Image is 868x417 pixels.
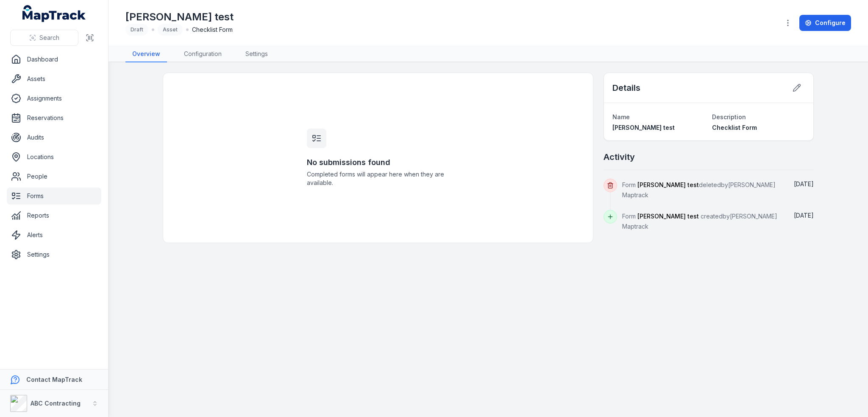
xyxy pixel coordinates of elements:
[794,180,814,188] span: [DATE]
[7,51,101,68] a: Dashboard
[7,109,101,126] a: Reservations
[7,227,101,243] a: Alerts
[612,124,675,131] span: [PERSON_NAME] test
[192,25,233,34] span: Checklist Form
[239,46,275,62] a: Settings
[622,181,776,199] span: Form deleted by [PERSON_NAME] Maptrack
[637,181,699,188] span: [PERSON_NAME] test
[177,46,228,62] a: Configuration
[637,213,699,220] span: [PERSON_NAME] test
[712,124,757,131] span: Checklist Form
[799,15,851,31] a: Configure
[125,10,234,24] h1: [PERSON_NAME] test
[7,207,101,224] a: Reports
[31,400,81,407] strong: ABC Contracting
[7,90,101,107] a: Assignments
[125,24,148,36] div: Draft
[307,157,449,168] h3: No submissions found
[794,212,814,219] time: 31/08/2025, 7:44:43 am
[7,246,101,263] a: Settings
[7,129,101,146] a: Audits
[7,70,101,87] a: Assets
[612,113,630,120] span: Name
[794,212,814,219] span: [DATE]
[10,30,78,46] button: Search
[622,213,777,230] span: Form created by [PERSON_NAME] Maptrack
[125,46,167,62] a: Overview
[7,168,101,185] a: People
[158,24,183,36] div: Asset
[39,34,59,42] span: Search
[22,5,86,22] a: MapTrack
[712,113,746,120] span: Description
[794,180,814,188] time: 31/08/2025, 7:57:57 am
[7,188,101,204] a: Forms
[7,148,101,165] a: Locations
[26,376,82,383] strong: Contact MapTrack
[307,170,449,187] span: Completed forms will appear here when they are available.
[612,82,640,94] h2: Details
[604,151,635,163] h2: Activity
